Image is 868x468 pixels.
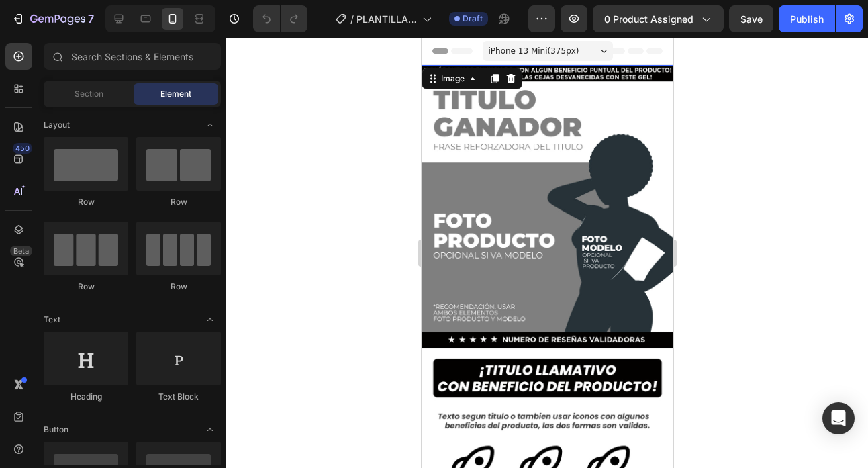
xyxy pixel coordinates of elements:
div: Beta [10,246,32,256]
div: 450 [13,143,32,154]
div: Heading [44,391,128,403]
span: Draft [463,13,483,25]
span: / [350,12,354,26]
div: Row [44,196,128,208]
span: Save [740,13,763,25]
button: Publish [779,5,835,32]
div: Open Intercom Messenger [822,402,855,434]
input: Search Sections & Elements [44,43,221,70]
span: Toggle open [199,114,221,136]
span: Layout [44,119,70,131]
span: Toggle open [199,309,221,330]
span: Element [160,88,191,100]
div: Row [136,196,221,208]
div: Row [136,281,221,293]
iframe: Design area [422,38,673,468]
div: Undo/Redo [253,5,307,32]
span: PLANTILLA LANDING [356,12,417,26]
button: Save [729,5,773,32]
p: 7 [88,11,94,27]
div: Publish [790,12,824,26]
span: 0 product assigned [604,12,693,26]
div: Row [44,281,128,293]
span: Toggle open [199,419,221,440]
div: Text Block [136,391,221,403]
span: Text [44,314,60,326]
span: Section [75,88,103,100]
button: 0 product assigned [593,5,724,32]
button: 7 [5,5,100,32]
span: Button [44,424,68,436]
